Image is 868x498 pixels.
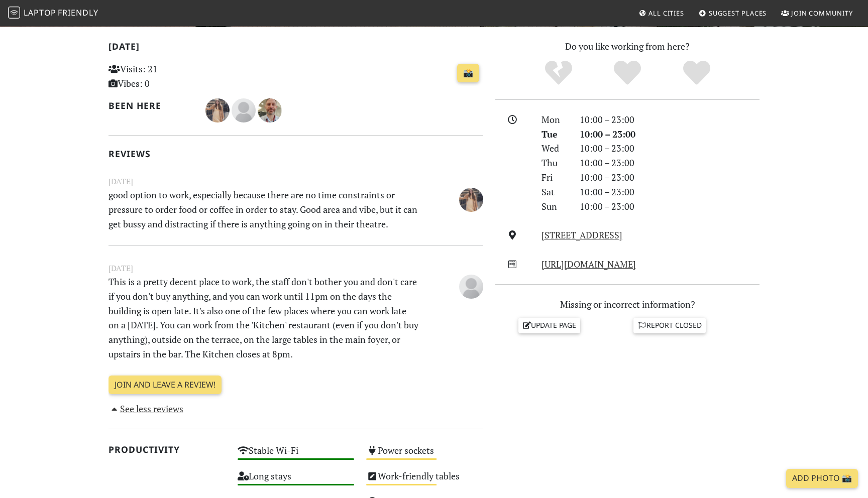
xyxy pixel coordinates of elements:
a: All Cities [634,4,688,22]
div: Stable Wi-Fi [232,442,361,468]
img: LaptopFriendly [8,7,20,19]
a: 📸 [457,64,479,83]
span: Laptop [24,7,56,18]
div: 10:00 – 23:00 [574,141,766,156]
img: 4035-fatima.jpg [459,188,483,212]
div: Long stays [232,468,361,493]
a: Suggest Places [695,4,771,22]
div: 10:00 – 23:00 [574,127,766,142]
small: [DATE] [102,175,489,188]
img: blank-535327c66bd565773addf3077783bbfce4b00ec00e9fd257753287c682c7fa38.png [459,275,483,299]
div: No [524,59,593,87]
p: This is a pretty decent place to work, the staff don't bother you and don't care if you don't buy... [102,275,425,361]
div: Thu [535,156,574,170]
h2: Productivity [108,444,226,455]
div: Fri [535,170,574,185]
img: blank-535327c66bd565773addf3077783bbfce4b00ec00e9fd257753287c682c7fa38.png [232,98,256,122]
p: Visits: 21 Vibes: 0 [108,62,226,91]
p: Do you like working from here? [495,39,759,54]
div: Mon [535,112,574,127]
a: Report closed [633,318,706,333]
span: Suggest Places [709,9,767,18]
small: [DATE] [102,262,489,275]
span: Nicholas Wright [258,103,282,115]
div: Yes [593,59,662,87]
h2: Been here [108,100,193,111]
a: Join Community [777,4,857,22]
div: 10:00 – 23:00 [574,199,766,214]
div: Sat [535,185,574,199]
div: Wed [535,141,574,156]
div: 10:00 – 23:00 [574,170,766,185]
a: [STREET_ADDRESS] [541,229,622,241]
div: 10:00 – 23:00 [574,112,766,127]
div: 10:00 – 23:00 [574,185,766,199]
div: Power sockets [360,442,489,468]
span: Join Community [791,9,853,18]
a: [URL][DOMAIN_NAME] [541,258,636,270]
span: Fátima González [205,103,232,115]
p: Missing or incorrect information? [495,297,759,312]
img: 4035-fatima.jpg [205,98,230,122]
div: Work-friendly tables [360,468,489,493]
a: Join and leave a review! [108,376,222,395]
div: 10:00 – 23:00 [574,156,766,170]
a: See less reviews [108,403,183,415]
img: 1536-nicholas.jpg [258,98,282,122]
a: LaptopFriendly LaptopFriendly [8,5,98,22]
h2: [DATE] [108,41,483,56]
span: Friendly [58,7,98,18]
span: Fátima González [459,192,483,204]
span: Anonymous [459,279,483,291]
p: good option to work, especially because there are no time constraints or pressure to order food o... [102,188,425,231]
div: Tue [535,127,574,142]
a: Add Photo 📸 [786,469,858,488]
div: Sun [535,199,574,214]
span: James Lowsley Williams [232,103,258,115]
h2: Reviews [108,149,483,159]
div: Definitely! [662,59,731,87]
a: Update page [518,318,581,333]
span: All Cities [648,9,684,18]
